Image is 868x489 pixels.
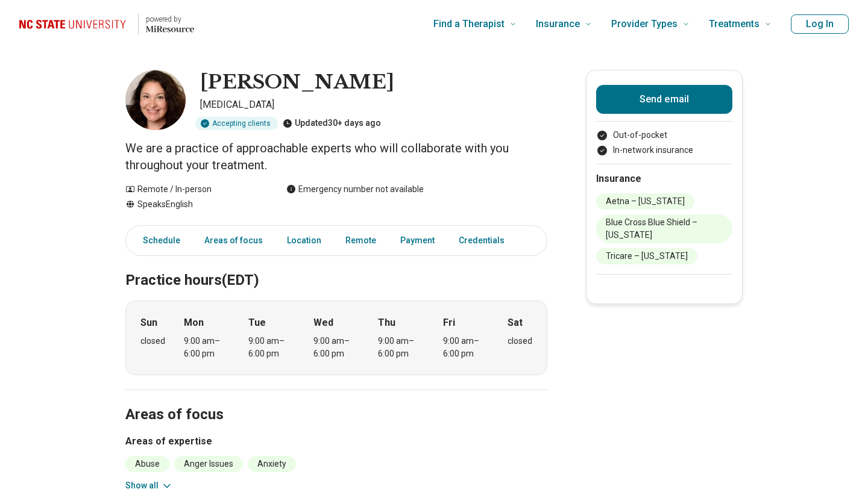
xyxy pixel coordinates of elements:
[611,16,678,33] span: Provider Types
[313,335,360,360] div: 9:00 am – 6:00 pm
[791,14,849,34] button: Log In
[125,241,547,291] h2: Practice hours (EDT)
[393,228,442,253] a: Payment
[140,335,165,347] div: closed
[536,16,580,33] span: Insurance
[433,16,505,33] span: Find a Therapist
[596,85,732,114] button: Send email
[125,140,547,173] p: We are a practice of approachable experts who will collaborate with you throughout your treatment.
[125,70,186,130] img: Nicole Imbraguglio, Psychologist
[596,193,694,210] li: Aetna – [US_STATE]
[19,5,194,43] a: Home page
[378,316,395,330] strong: Thu
[596,129,732,142] li: Out-of-pocket
[443,316,455,330] strong: Fri
[283,117,381,130] div: Updated 30+ days ago
[286,183,424,196] div: Emergency number not available
[200,70,394,95] h1: [PERSON_NAME]
[125,456,169,472] li: Abuse
[146,14,194,24] p: powered by
[125,376,547,425] h2: Areas of focus
[508,316,523,330] strong: Sat
[125,183,262,196] div: Remote / In-person
[197,228,270,253] a: Areas of focus
[174,456,243,472] li: Anger Issues
[596,248,697,264] li: Tricare – [US_STATE]
[140,316,157,330] strong: Sun
[378,335,424,360] div: 9:00 am – 6:00 pm
[313,316,333,330] strong: Wed
[451,228,519,253] a: Credentials
[596,129,732,157] ul: Payment options
[508,335,532,347] div: closed
[596,144,732,157] li: In-network insurance
[125,434,547,449] h3: Areas of expertise
[248,335,295,360] div: 9:00 am – 6:00 pm
[248,316,266,330] strong: Tue
[125,198,262,211] div: Speaks English
[443,335,489,360] div: 9:00 am – 6:00 pm
[596,214,732,243] li: Blue Cross Blue Shield – [US_STATE]
[184,335,230,360] div: 9:00 am – 6:00 pm
[596,172,732,186] h2: Insurance
[195,117,278,130] div: Accepting clients
[184,316,204,330] strong: Mon
[125,301,547,375] div: When does the program meet?
[709,16,759,33] span: Treatments
[280,228,329,253] a: Location
[338,228,383,253] a: Remote
[248,456,296,472] li: Anxiety
[200,98,547,112] p: [MEDICAL_DATA]
[128,228,187,253] a: Schedule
